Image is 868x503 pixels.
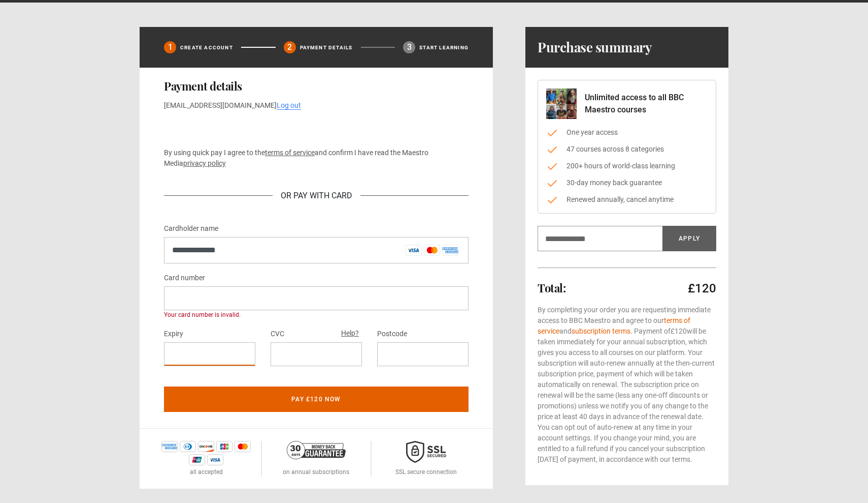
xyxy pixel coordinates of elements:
[265,149,315,157] a: terms of service
[164,147,469,169] p: By using quick pay I agree to the and confirm I have read the Maestro Media
[538,39,652,55] h1: Purchase summary
[190,467,223,477] p: all accepted
[338,327,362,340] button: Help?
[164,80,469,92] h2: Payment details
[546,161,708,171] li: 200+ hours of world-class learning
[183,159,226,167] a: privacy policy
[385,349,460,359] iframe: Secure postal code input frame
[164,100,469,111] p: [EMAIL_ADDRESS][DOMAIN_NAME]
[688,280,716,297] p: £120
[189,454,205,465] img: unionpay
[546,177,708,188] li: 30-day money back guarantee
[207,454,223,465] img: visa
[546,127,708,138] li: One year access
[198,441,214,452] img: discover
[277,101,301,110] a: Log out
[671,327,687,335] span: £120
[164,310,469,319] div: Your card number is invalid.
[180,441,196,452] img: diners
[161,441,178,452] img: amex
[271,328,284,340] label: CVC
[538,282,565,294] h2: Total:
[395,467,457,477] p: SSL secure connection
[279,349,354,359] iframe: Secure CVC input frame
[283,467,349,477] p: on annual subscriptions
[164,272,205,284] label: Card number
[546,194,708,205] li: Renewed annually, cancel anytime
[235,441,251,452] img: mastercard
[538,305,716,465] p: By completing your order you are requesting immediate access to BBC Maestro and agree to our and ...
[662,226,716,251] button: Apply
[403,41,415,53] div: 3
[273,190,360,202] div: Or Pay With Card
[164,387,469,412] button: Pay £120 now
[284,41,296,53] div: 2
[287,441,346,459] img: 30-day-money-back-guarantee-c866a5dd536ff72a469b.png
[164,223,218,235] label: Cardholder name
[300,44,353,51] p: Payment details
[419,44,469,51] p: Start learning
[172,293,460,303] iframe: Secure card number input frame
[164,119,469,139] iframe: Secure payment button frame
[180,44,233,51] p: Create Account
[377,328,407,340] label: Postcode
[164,41,176,53] div: 1
[164,328,183,340] label: Expiry
[585,92,708,116] p: Unlimited access to all BBC Maestro courses
[216,441,232,452] img: jcb
[572,327,630,335] a: subscription terms
[546,144,708,155] li: 47 courses across 8 categories
[172,349,247,359] iframe: Secure expiration date input frame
